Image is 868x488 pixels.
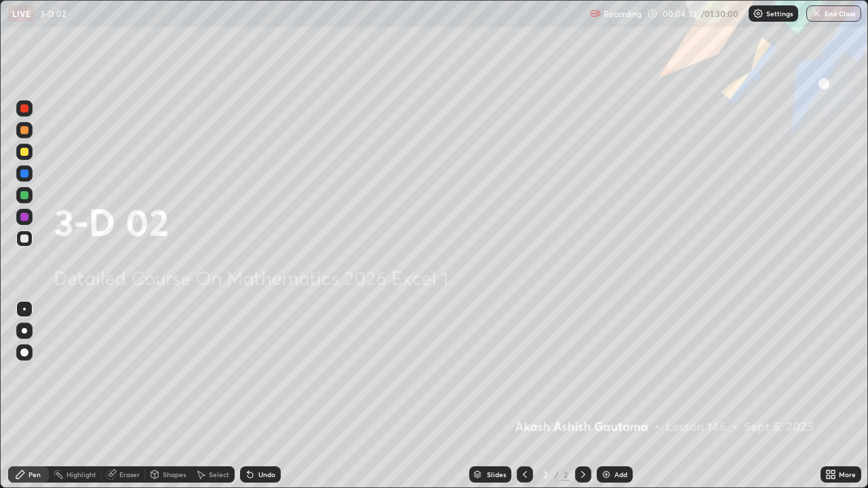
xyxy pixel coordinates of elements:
div: More [839,471,856,478]
p: 3-D 02 [40,8,66,19]
button: End Class [806,5,861,22]
div: / [555,470,559,479]
div: Eraser [119,471,140,478]
img: end-class-cross [811,8,822,19]
img: class-settings-icons [753,8,764,19]
div: Pen [28,471,41,478]
div: Add [614,471,627,478]
div: 2 [561,468,570,481]
div: Undo [258,471,275,478]
p: Recording [604,9,642,19]
div: Slides [487,471,506,478]
p: Settings [766,10,793,17]
div: Shapes [163,471,186,478]
div: Select [209,471,229,478]
p: LIVE [12,8,31,19]
img: recording.375f2c34.svg [590,8,601,19]
div: Highlight [66,471,96,478]
img: add-slide-button [601,469,612,480]
div: 2 [538,470,552,479]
